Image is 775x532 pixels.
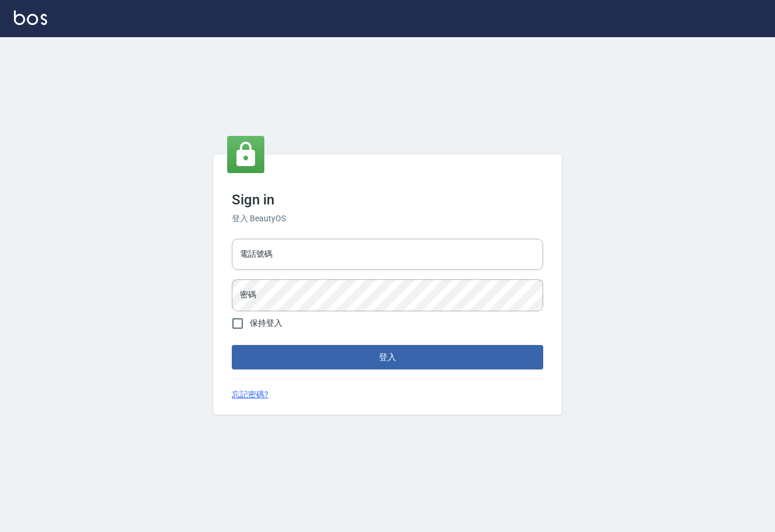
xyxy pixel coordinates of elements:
span: 保持登入 [250,317,282,329]
a: 忘記密碼? [232,389,268,401]
img: Logo [14,10,47,25]
button: 登入 [232,345,543,369]
h3: Sign in [232,192,543,208]
h6: 登入 BeautyOS [232,213,543,225]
